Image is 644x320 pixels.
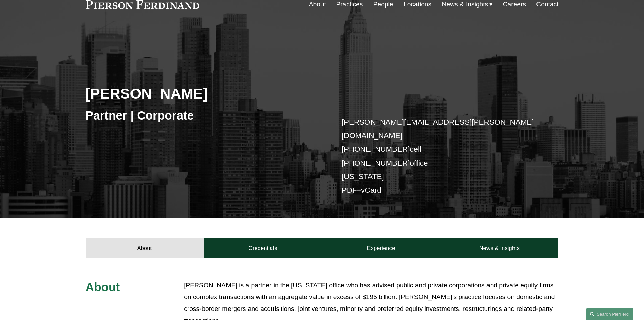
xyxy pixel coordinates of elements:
[86,280,120,294] span: About
[361,186,381,194] a: vCard
[322,238,440,258] a: Experience
[86,85,322,102] h2: [PERSON_NAME]
[86,108,322,123] h3: Partner | Corporate
[342,145,410,153] a: [PHONE_NUMBER]
[342,118,534,140] a: [PERSON_NAME][EMAIL_ADDRESS][PERSON_NAME][DOMAIN_NAME]
[342,159,410,167] a: [PHONE_NUMBER]
[440,238,558,258] a: News & Insights
[586,308,633,320] a: Search this site
[86,238,204,258] a: About
[342,115,539,197] p: cell office [US_STATE] –
[204,238,322,258] a: Credentials
[342,186,357,194] a: PDF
